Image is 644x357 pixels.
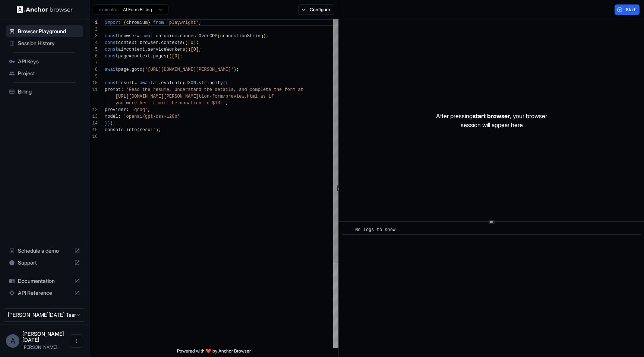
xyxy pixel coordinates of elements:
span: [ [172,54,174,59]
span: page [118,67,129,72]
span: , [148,107,150,113]
span: ) [156,127,158,133]
span: 'Read the resume, understand the details, and comp [126,87,261,92]
span: . [158,40,161,45]
span: const [105,54,118,59]
span: ai [118,47,123,52]
span: connectionString [220,34,263,39]
span: start browser [473,112,510,120]
span: goto [132,67,142,72]
span: provider [105,107,126,113]
span: ] [196,47,199,52]
div: Browser Playground [6,25,83,37]
span: await [105,67,118,72]
span: browser [118,34,137,39]
button: Configure [298,4,334,15]
span: [ [188,40,190,45]
div: 1 [89,19,98,26]
span: 0 [190,40,193,45]
div: API Keys [6,56,83,67]
span: . [177,34,180,39]
span: prompt [105,87,121,92]
span: stringify [199,80,223,86]
img: Anchor Logo [17,6,73,13]
div: 8 [89,66,98,73]
span: const [105,47,118,52]
span: API Reference [18,289,71,297]
span: ) [234,67,236,72]
span: you were her. Limit the donation to $10.' [116,101,225,106]
span: chromium [126,20,148,25]
span: info [126,127,137,133]
span: ( [183,80,185,86]
span: . [158,80,161,86]
span: API Keys [18,58,80,65]
span: ) [107,121,110,126]
button: Open menu [70,334,83,348]
span: ) [169,54,172,59]
span: context [118,40,137,45]
span: serviceWorkers [148,47,185,52]
span: ; [199,47,201,52]
span: context [132,54,150,59]
span: = [137,34,139,39]
div: 16 [89,133,98,140]
span: Powered with ❤️ by Anchor Browser [177,348,251,357]
span: from [153,20,164,25]
span: = [134,80,137,86]
div: 4 [89,40,98,46]
span: ) [188,47,190,52]
span: context [126,47,145,52]
span: 'openai/gpt-oss-120b' [123,114,180,119]
span: ( [183,40,185,45]
div: 13 [89,113,98,120]
span: await [142,34,156,39]
div: 14 [89,120,98,127]
span: ai [153,80,158,86]
span: browser [140,40,158,45]
span: const [105,34,118,39]
span: No logs to show [355,227,395,233]
span: andrew@claimer.com [22,344,61,350]
span: ; [180,54,183,59]
span: ( [218,34,220,39]
span: '[URL][DOMAIN_NAME][PERSON_NAME]' [145,67,234,72]
div: 11 [89,86,98,93]
span: ( [185,47,188,52]
span: ] [177,54,180,59]
span: ; [196,40,199,45]
span: Billing [18,88,80,95]
div: 10 [89,80,98,86]
span: ( [167,54,169,59]
span: . [196,80,199,86]
span: . [145,47,148,52]
p: After pressing , your browser session will appear here [436,111,547,129]
div: 5 [89,46,98,53]
span: contexts [161,40,183,45]
span: connectOverCDP [180,34,218,39]
span: Start [626,7,636,13]
div: 3 [89,33,98,40]
span: pages [153,54,167,59]
span: result [140,127,156,133]
span: ) [110,121,113,126]
span: ) [263,34,266,39]
span: Support [18,259,71,266]
span: . [150,54,153,59]
span: ] [193,40,196,45]
span: ; [236,67,239,72]
span: import [105,20,121,25]
span: Schedule a demo [18,247,71,255]
button: Start [615,4,640,15]
span: = [123,47,126,52]
div: Billing [6,86,83,98]
span: ​ [346,226,350,234]
span: chromium [156,34,177,39]
span: ; [158,127,161,133]
div: Support [6,257,83,269]
span: ; [113,121,116,126]
span: 0 [193,47,196,52]
span: result [118,80,134,86]
div: 6 [89,53,98,60]
span: const [105,40,118,45]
